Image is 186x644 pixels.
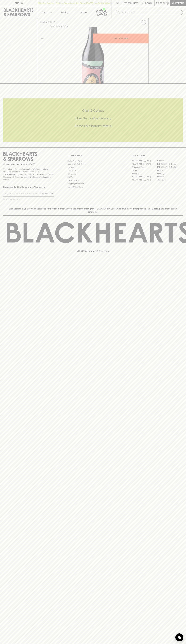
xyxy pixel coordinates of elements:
[61,11,69,14] p: Tastings
[42,11,47,14] p: Shop
[132,166,157,169] a: Brunswick West
[132,178,157,182] a: [GEOGRAPHIC_DATA]
[56,6,74,18] a: Tastings
[128,2,138,5] p: Wishlist
[114,37,128,40] p: ADD TO CART
[68,179,119,182] a: Privacy Policy
[39,21,46,23] a: HOME
[132,175,157,178] a: [GEOGRAPHIC_DATA]
[80,11,87,14] p: Stores
[157,162,183,166] a: [GEOGRAPHIC_DATA]
[68,176,119,179] a: FAQ's
[132,159,157,162] a: [GEOGRAPHIC_DATA]
[3,98,183,142] div: Call to action block
[48,21,53,23] a: SHOP
[68,154,119,157] p: OTHER AREAS
[41,191,54,197] button: SUBSCRIBE
[68,163,119,166] a: Business & Bulk Gifting
[140,19,147,26] button: Add to wishlist
[157,175,183,178] a: Prahran
[5,191,41,196] input: e.g. jane@blackheartsandsparrows.com.au
[93,34,149,43] button: ADD TO CART
[50,25,68,28] button: Add to wishlist
[145,2,152,5] p: Login
[157,166,183,169] a: [GEOGRAPHIC_DATA]
[157,172,183,175] a: Geelong
[68,182,119,185] a: Shipping Information
[121,10,181,15] input: Try "Pinot noir"
[3,124,183,128] h5: Across Melbourne Metro
[37,27,149,83] img: 38795.png
[3,185,54,189] p: Subscribe to The Blackhearts Newsletter
[167,2,168,4] p: 0
[29,173,54,175] strong: Liquor License #32064953
[132,162,157,166] a: [GEOGRAPHIC_DATA]
[68,169,119,172] a: Contact Us
[132,172,157,175] a: Fitzroy North
[5,207,181,213] p: Blackhearts & Sparrows acknowledges the traditional Custodians of land throughout [GEOGRAPHIC_DAT...
[68,172,119,175] a: Gift Cards
[3,108,183,113] h5: Click & Collect
[156,2,162,5] p: $0.00
[37,6,56,18] button: Shop
[172,2,184,5] p: Checkout
[157,169,183,172] a: Fitzroy
[132,154,183,157] p: OUR STORES
[3,168,54,181] p: It is against the law to sell or supply alcohol to, or to obtain alcohol on behalf of a person un...
[68,185,119,188] a: Terms & Conditions
[68,159,119,162] a: Bottle Drop FAQ's
[3,116,183,120] h5: Uber Same-Day Delivery
[3,163,54,166] p: Sibling owned and run since [DATE]
[42,192,53,195] p: SUBSCRIBE
[3,198,54,201] p: We will never spam you
[14,2,23,5] p: FIND US
[68,166,119,169] a: Careers
[132,169,157,172] a: Elwood
[157,159,183,162] a: Braddon
[74,6,93,18] a: Stores
[157,178,183,182] a: Thornbury
[178,636,181,639] img: bubble-icon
